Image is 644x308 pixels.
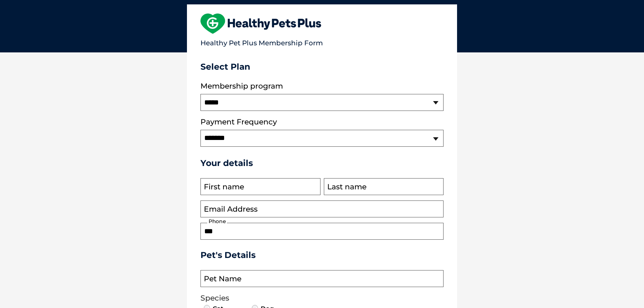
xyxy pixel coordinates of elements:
label: Phone [207,218,227,224]
img: heart-shape-hpp-logo-large.png [200,14,321,34]
h3: Select Plan [200,62,444,72]
label: Email Address [204,205,258,214]
p: Healthy Pet Plus Membership Form [200,36,444,47]
label: Membership program [200,82,444,91]
h3: Pet's Details [198,250,446,260]
label: First name [204,183,244,191]
label: Payment Frequency [200,118,277,126]
legend: Species [200,294,444,303]
h3: Your details [200,158,444,168]
label: Last name [327,183,366,191]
